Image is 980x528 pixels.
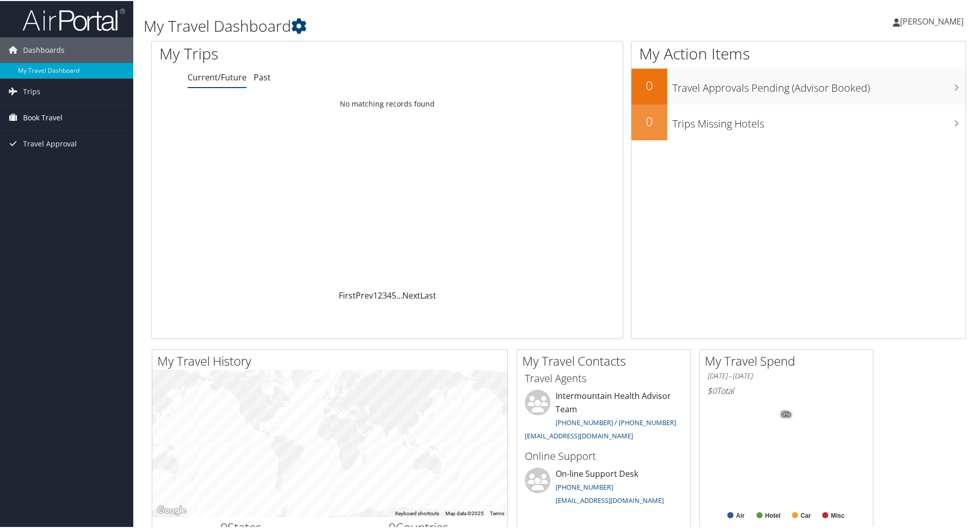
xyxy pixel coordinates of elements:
a: Terms (opens in new tab) [490,510,504,515]
a: 0Travel Approvals Pending (Advisor Booked) [631,68,966,103]
a: [EMAIL_ADDRESS][DOMAIN_NAME] [556,495,664,504]
span: Trips [23,78,40,103]
span: Travel Approval [23,130,77,156]
text: Misc [831,511,845,518]
a: 4 [387,289,392,300]
h6: [DATE] - [DATE] [707,370,865,380]
span: Dashboards [23,36,65,62]
a: Past [254,71,271,82]
h2: My Travel History [157,351,507,369]
text: Air [736,511,745,518]
a: [PHONE_NUMBER] / [PHONE_NUMBER] [556,417,676,426]
a: Open this area in Google Maps (opens a new window) [155,503,189,516]
span: … [396,289,402,300]
a: [EMAIL_ADDRESS][DOMAIN_NAME] [525,430,633,439]
span: Book Travel [23,104,63,130]
text: Car [801,511,811,518]
a: 2 [378,289,382,300]
a: [PHONE_NUMBER] [556,481,613,491]
span: Map data ©2025 [445,510,484,515]
li: Intermountain Health Advisor Team [520,389,688,443]
h3: Travel Agents [525,370,683,385]
h3: Online Support [525,448,683,462]
a: [PERSON_NAME] [893,5,974,36]
a: Last [420,289,436,300]
text: Hotel [765,511,781,518]
h2: My Travel Spend [705,351,873,369]
img: Google [155,503,189,516]
a: 3 [382,289,387,300]
a: First [339,289,356,300]
h3: Travel Approvals Pending (Advisor Booked) [672,75,966,94]
h2: 0 [631,112,667,129]
span: [PERSON_NAME] [900,15,964,26]
a: Prev [356,289,373,300]
td: No matching records found [152,94,623,112]
img: airportal-logo.png [23,7,125,31]
h2: 0 [631,76,667,93]
a: Next [402,289,420,300]
h1: My Trips [159,42,419,64]
button: Keyboard shortcuts [395,509,439,516]
h1: My Travel Dashboard [144,14,697,36]
h2: My Travel Contacts [522,351,690,369]
a: 1 [373,289,378,300]
tspan: 0% [782,411,790,417]
span: $0 [707,384,717,395]
a: 0Trips Missing Hotels [631,103,966,139]
a: Current/Future [188,71,247,82]
h1: My Action Items [631,42,966,64]
h3: Trips Missing Hotels [672,111,966,130]
h6: Total [707,384,865,395]
li: On-line Support Desk [520,467,688,509]
a: 5 [392,289,396,300]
